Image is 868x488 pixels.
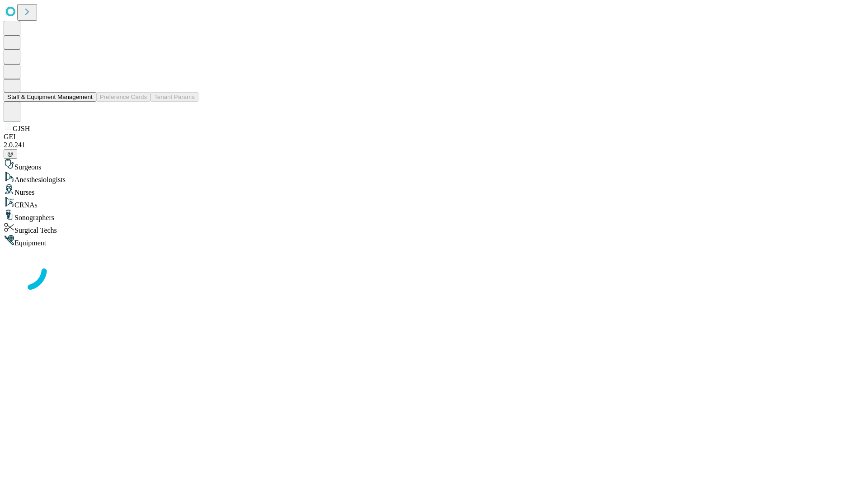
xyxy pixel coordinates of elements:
[4,171,864,184] div: Anesthesiologists
[4,159,864,171] div: Surgeons
[4,149,17,159] button: @
[4,184,864,197] div: Nurses
[96,92,151,102] button: Preference Cards
[151,92,198,102] button: Tenant Params
[4,235,864,247] div: Equipment
[4,197,864,209] div: CRNAs
[4,92,96,102] button: Staff & Equipment Management
[13,125,30,132] span: GJSH
[4,222,864,235] div: Surgical Techs
[4,209,864,222] div: Sonographers
[7,150,14,157] span: @
[4,141,864,149] div: 2.0.241
[4,133,864,141] div: GEI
